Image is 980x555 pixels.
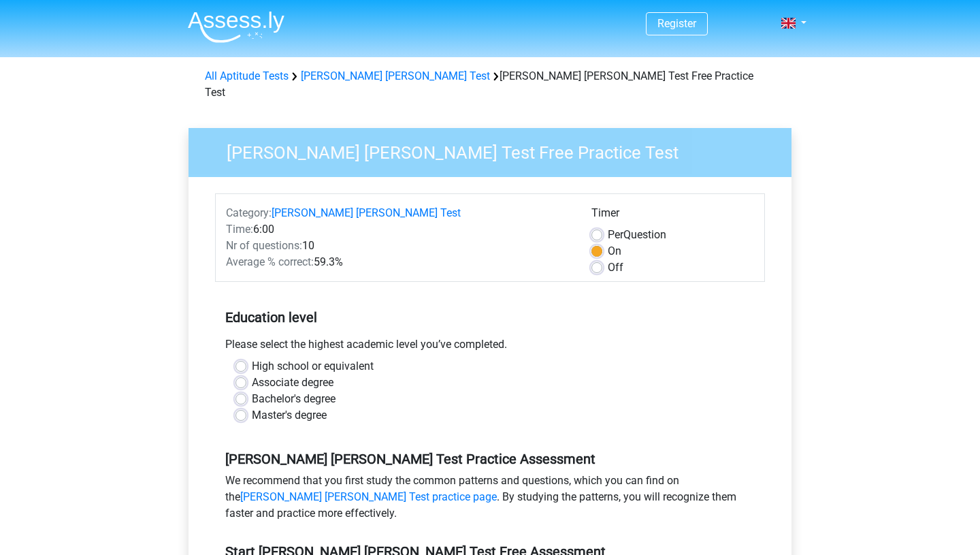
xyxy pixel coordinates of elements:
div: [PERSON_NAME] [PERSON_NAME] Test Free Practice Test [199,68,781,101]
span: Average % correct: [226,255,314,268]
a: Register [657,17,696,30]
div: Timer [591,205,754,227]
div: We recommend that you first study the common patterns and questions, which you can find on the . ... [215,473,765,527]
span: Category: [226,206,272,219]
label: Master's degree [252,407,327,424]
a: [PERSON_NAME] [PERSON_NAME] Test practice page [240,490,497,503]
a: All Aptitude Tests [205,69,289,82]
div: 59.3% [216,254,581,270]
div: 10 [216,238,581,254]
h5: [PERSON_NAME] [PERSON_NAME] Test Practice Assessment [225,451,755,467]
div: Please select the highest academic level you’ve completed. [215,336,765,358]
label: Associate degree [252,375,333,391]
a: [PERSON_NAME] [PERSON_NAME] Test [301,69,490,82]
label: High school or equivalent [252,358,374,375]
h5: Education level [225,304,755,331]
span: Per [608,228,623,241]
span: Nr of questions: [226,239,302,252]
label: Bachelor's degree [252,391,336,407]
a: [PERSON_NAME] [PERSON_NAME] Test [272,206,461,219]
img: Assessly [188,11,284,43]
h3: [PERSON_NAME] [PERSON_NAME] Test Free Practice Test [210,137,781,163]
label: Question [608,227,666,243]
div: 6:00 [216,221,581,238]
span: Time: [226,223,253,236]
label: On [608,243,621,259]
label: Off [608,259,623,276]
